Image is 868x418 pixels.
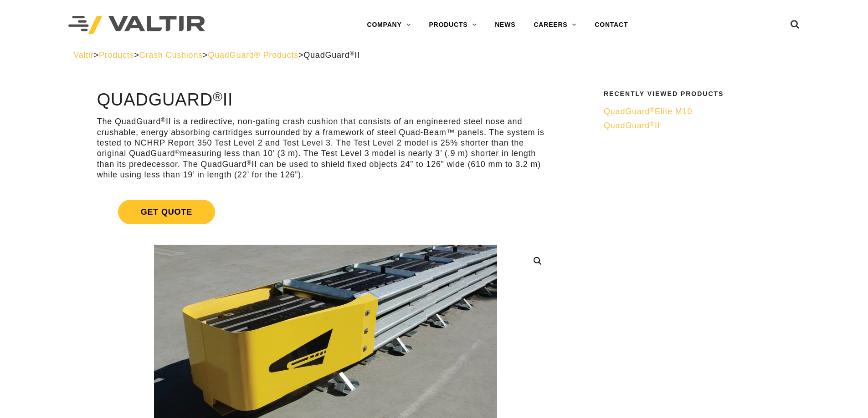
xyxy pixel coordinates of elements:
[213,89,223,104] sup: ®
[586,16,637,34] a: CONTACT
[650,121,655,127] sup: ®
[118,200,215,224] span: Get Quote
[68,16,205,35] img: Valtir
[73,50,93,60] a: Valtir
[604,106,789,117] a: QuadGuard®Elite M10
[604,121,789,131] a: QuadGuard®II
[97,116,554,180] p: The QuadGuard II is a redirective, non-gating crash cushion that consists of an engineered steel ...
[650,106,655,113] sup: ®
[208,50,298,60] a: QuadGuard® Products
[97,91,554,110] h1: QuadGuard II
[604,107,692,116] span: QuadGuard Elite M10
[524,16,586,34] a: CAREERS
[139,50,203,60] a: Crash Cushions
[97,189,554,235] a: Get Quote
[99,50,134,60] a: Products
[247,159,252,166] sup: ®
[604,121,660,130] span: QuadGuard II
[420,16,486,34] a: PRODUCTS
[350,50,355,57] sup: ®
[486,16,524,34] a: NEWS
[358,16,420,34] a: COMPANY
[161,116,166,123] sup: ®
[303,50,360,60] span: QuadGuard II
[604,91,789,97] h2: Recently Viewed Products
[73,50,795,60] div: > > > >
[175,149,180,156] sup: ®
